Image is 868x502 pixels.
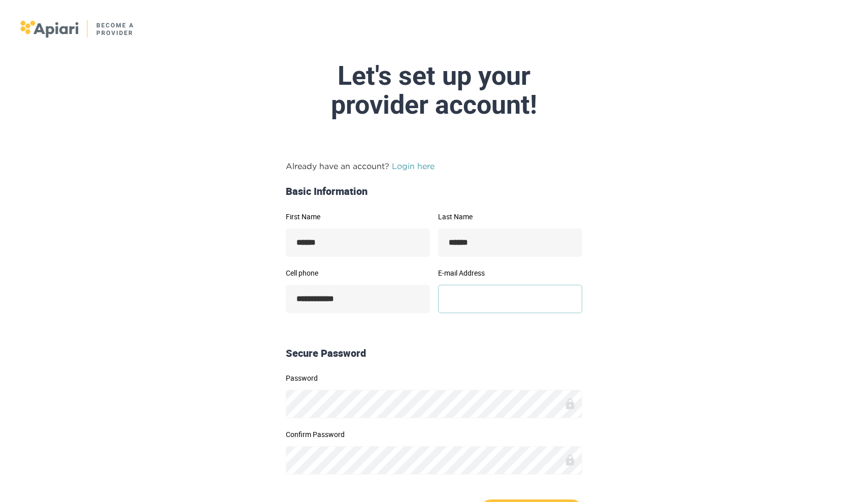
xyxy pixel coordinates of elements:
[282,346,586,361] div: Secure Password
[286,213,430,220] label: First Name
[392,161,435,171] a: Login here
[194,61,674,119] div: Let's set up your provider account!
[20,20,135,38] img: logo
[286,270,430,277] label: Cell phone
[282,184,586,199] div: Basic Information
[286,431,582,438] label: Confirm Password
[286,375,582,382] label: Password
[286,160,582,172] p: Already have an account?
[438,213,582,220] label: Last Name
[438,270,582,277] label: E-mail Address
